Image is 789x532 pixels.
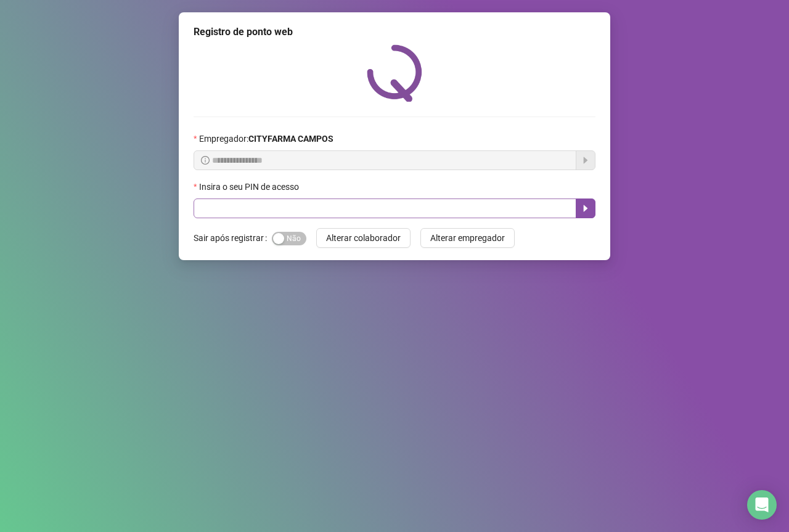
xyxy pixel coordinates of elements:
[194,228,272,248] label: Sair após registrar
[747,490,777,520] div: Open Intercom Messenger
[326,231,401,245] span: Alterar colaborador
[194,180,307,194] label: Insira o seu PIN de acesso
[581,203,591,213] span: caret-right
[367,44,422,102] img: QRPoint
[199,132,333,145] span: Empregador :
[430,231,505,245] span: Alterar empregador
[194,25,595,39] div: Registro de ponto web
[420,228,515,248] button: Alterar empregador
[248,134,333,144] strong: CITYFARMA CAMPOS
[316,228,411,248] button: Alterar colaborador
[201,156,210,165] span: info-circle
